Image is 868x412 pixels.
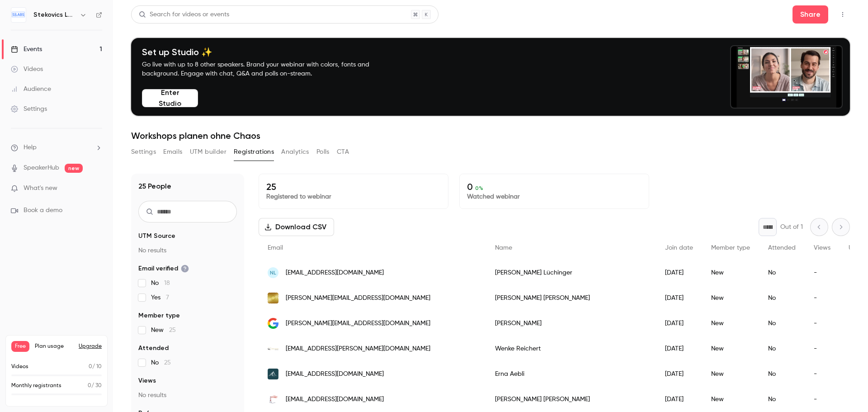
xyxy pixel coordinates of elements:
[139,10,229,19] div: Search for videos or events
[805,260,840,285] div: -
[286,369,384,379] span: [EMAIL_ADDRESS][DOMAIN_NAME]
[702,336,759,361] div: New
[268,369,278,379] img: aebli-homestaging.ch
[486,336,656,361] div: Wenke Reichert
[138,181,171,192] h1: 25 People
[759,336,805,361] div: No
[805,311,840,336] div: -
[164,280,170,286] span: 18
[467,181,642,192] p: 0
[11,382,61,390] p: Monthly registrants
[89,363,102,371] p: / 10
[151,326,176,335] span: New
[805,361,840,387] div: -
[475,185,483,191] span: 0 %
[467,192,642,201] p: Watched webinar
[793,5,828,24] button: Share
[656,336,702,361] div: [DATE]
[138,376,156,385] span: Views
[805,336,840,361] div: -
[11,143,102,152] li: help-dropdown-opener
[11,104,47,114] div: Settings
[131,145,156,159] button: Settings
[759,260,805,285] div: No
[702,387,759,412] div: New
[138,246,237,255] p: No results
[266,192,441,201] p: Registered to webinar
[138,264,189,273] span: Email verified
[131,130,850,141] h1: Workshops planen ohne Chaos
[702,361,759,387] div: New
[286,268,384,278] span: [EMAIL_ADDRESS][DOMAIN_NAME]
[138,232,175,241] span: UTM Source
[759,361,805,387] div: No
[79,343,102,350] button: Upgrade
[163,145,182,159] button: Emails
[24,184,57,193] span: What's new
[35,343,73,350] span: Plan usage
[759,387,805,412] div: No
[495,245,512,251] span: Name
[24,163,59,173] a: SpeakerHub
[169,327,176,333] span: 25
[138,311,180,320] span: Member type
[656,285,702,311] div: [DATE]
[88,383,91,388] span: 0
[11,85,51,94] div: Audience
[33,10,76,19] h6: Stekovics LABS
[316,145,330,159] button: Polls
[268,394,278,405] img: travelyourlife.de
[11,341,29,352] span: Free
[656,311,702,336] div: [DATE]
[281,145,309,159] button: Analytics
[151,358,171,367] span: No
[486,361,656,387] div: Erna Aebli
[805,285,840,311] div: -
[266,181,441,192] p: 25
[486,285,656,311] div: [PERSON_NAME] [PERSON_NAME]
[270,269,276,277] span: NL
[768,245,796,251] span: Attended
[268,318,278,329] img: googlemail.com
[486,387,656,412] div: [PERSON_NAME] [PERSON_NAME]
[268,293,278,303] img: andreafricke.com
[702,260,759,285] div: New
[814,245,830,251] span: Views
[11,45,42,54] div: Events
[656,361,702,387] div: [DATE]
[702,285,759,311] div: New
[142,47,391,57] h4: Set up Studio ✨
[24,206,62,215] span: Book a demo
[286,395,384,404] span: [EMAIL_ADDRESS][DOMAIN_NAME]
[711,245,750,251] span: Member type
[190,145,226,159] button: UTM builder
[65,164,83,173] span: new
[166,294,169,301] span: 7
[805,387,840,412] div: -
[702,311,759,336] div: New
[286,344,430,354] span: [EMAIL_ADDRESS][PERSON_NAME][DOMAIN_NAME]
[665,245,693,251] span: Join date
[151,279,170,288] span: No
[656,260,702,285] div: [DATE]
[759,311,805,336] div: No
[268,343,278,354] img: wenke-reichert.de
[486,311,656,336] div: [PERSON_NAME]
[88,382,102,390] p: / 30
[11,65,43,74] div: Videos
[24,143,37,152] span: Help
[337,145,349,159] button: CTA
[142,60,391,78] p: Go live with up to 8 other speakers. Brand your webinar with colors, fonts and background. Engage...
[486,260,656,285] div: [PERSON_NAME] Lüchinger
[151,293,169,302] span: Yes
[268,245,283,251] span: Email
[759,285,805,311] div: No
[138,391,237,400] p: No results
[142,89,198,107] button: Enter Studio
[138,344,169,353] span: Attended
[234,145,274,159] button: Registrations
[286,319,430,328] span: [PERSON_NAME][EMAIL_ADDRESS][DOMAIN_NAME]
[164,360,171,366] span: 25
[286,294,430,303] span: [PERSON_NAME][EMAIL_ADDRESS][DOMAIN_NAME]
[89,364,92,369] span: 0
